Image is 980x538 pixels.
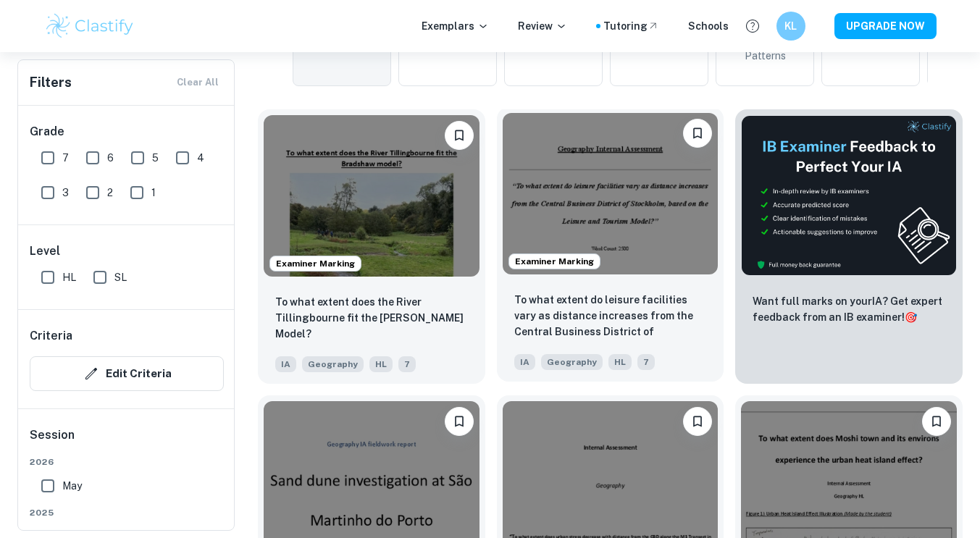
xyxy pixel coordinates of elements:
button: Edit Criteria [30,356,224,391]
p: To what extent does the River Tillingbourne fit the Bradshaw Model? [275,294,468,342]
span: 7 [62,150,69,166]
h6: Filters [30,72,72,93]
span: 7 [398,356,416,372]
h6: Criteria [30,327,72,345]
span: May [62,478,82,494]
p: Review [518,18,567,34]
a: Schools [688,18,729,34]
span: 2025 [30,506,224,519]
span: 3 [62,185,69,201]
button: Bookmark [683,119,712,148]
button: KL [776,12,805,41]
a: ThumbnailWant full marks on yourIA? Get expert feedback from an IB examiner! [735,109,963,384]
span: HL [369,356,393,372]
span: Geography [302,356,364,372]
img: Geography IA example thumbnail: To what extent does the River Tillingbou [264,115,479,277]
p: Exemplars [422,18,489,34]
img: Clastify logo [44,12,136,41]
button: Help and Feedback [740,14,765,38]
span: 2 [107,185,113,201]
h6: Session [30,426,224,455]
button: Bookmark [445,121,474,150]
span: 2026 [30,455,224,468]
button: Bookmark [445,407,474,436]
span: SL [114,269,127,285]
span: HL [62,269,76,285]
span: 1 [151,185,156,201]
h6: Level [30,243,224,260]
button: UPGRADE NOW [834,13,937,39]
span: 7 [637,354,655,370]
span: Examiner Marking [270,257,361,270]
a: Tutoring [603,18,659,34]
button: Bookmark [922,407,951,436]
img: Thumbnail [741,115,957,276]
img: Geography IA example thumbnail: To what extent do leisure facilities var [503,113,719,274]
span: IA [275,356,296,372]
span: IA [514,354,535,370]
span: 6 [107,150,114,166]
span: 4 [197,150,204,166]
span: HL [608,354,632,370]
span: Geography [541,354,603,370]
span: 5 [152,150,159,166]
p: Want full marks on your IA ? Get expert feedback from an IB examiner! [753,293,945,325]
h6: KL [782,18,799,34]
span: Examiner Marking [509,255,600,268]
button: Bookmark [683,407,712,436]
h6: Grade [30,123,224,140]
a: Examiner MarkingBookmarkTo what extent does the River Tillingbourne fit the Bradshaw Model?IAGeog... [258,109,485,384]
p: To what extent do leisure facilities vary as distance increases from the Central Business Distric... [514,292,707,341]
span: 🎯 [905,311,917,323]
a: Examiner MarkingBookmarkTo what extent do leisure facilities vary as distance increases from the ... [497,109,724,384]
